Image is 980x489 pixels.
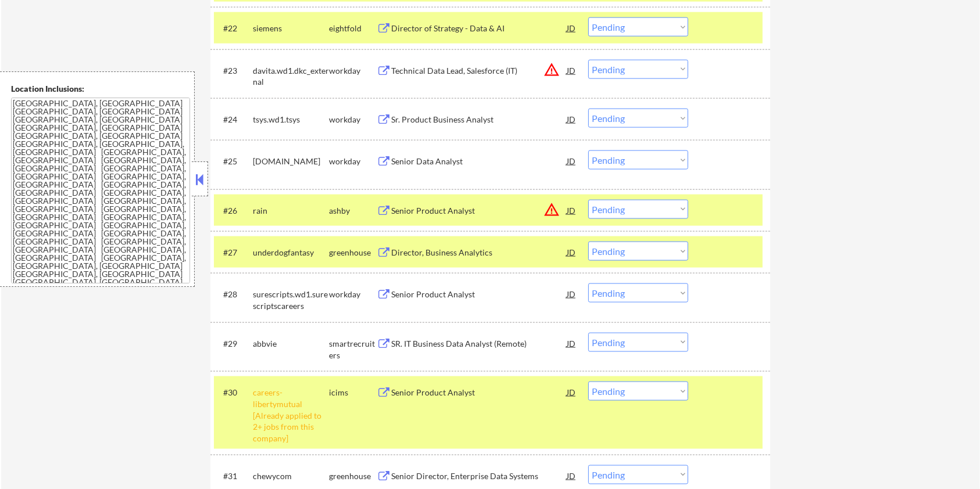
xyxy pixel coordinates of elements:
div: tsys.wd1.tsys [253,114,329,125]
div: Senior Product Analyst [391,387,567,398]
div: JD [566,60,577,81]
div: workday [329,65,377,77]
div: #29 [223,338,244,350]
div: ashby [329,205,377,217]
div: Senior Director, Enterprise Data Systems [391,470,567,482]
div: JD [566,333,577,354]
div: chewycom [253,470,329,482]
div: abbvie [253,338,329,350]
div: Sr. Product Business Analyst [391,114,567,125]
div: JD [566,465,577,486]
div: JD [566,17,577,38]
div: JD [566,200,577,221]
div: JD [566,109,577,130]
div: eightfold [329,23,377,34]
div: workday [329,156,377,167]
div: #27 [223,247,244,258]
div: greenhouse [329,247,377,258]
div: underdogfantasy [253,247,329,258]
div: siemens [253,23,329,34]
div: #25 [223,156,244,167]
div: JD [566,382,577,402]
div: surescripts.wd1.surescriptscareers [253,289,329,311]
div: #22 [223,23,244,34]
button: warning_amber [543,202,560,218]
div: davita.wd1.dkc_external [253,65,329,88]
div: Director, Business Analytics [391,247,567,258]
div: #23 [223,65,244,77]
div: #26 [223,205,244,217]
div: greenhouse [329,470,377,482]
div: Technical Data Lead, Salesforce (IT) [391,65,567,77]
div: #31 [223,470,244,482]
div: icims [329,387,377,398]
div: workday [329,289,377,300]
div: #30 [223,387,244,398]
div: Senior Product Analyst [391,205,567,217]
div: JD [566,150,577,171]
div: rain [253,205,329,217]
div: Senior Data Analyst [391,156,567,167]
div: [DOMAIN_NAME] [253,156,329,167]
div: Senior Product Analyst [391,289,567,300]
div: SR. IT Business Data Analyst (Remote) [391,338,567,350]
div: #24 [223,114,244,125]
div: smartrecruiters [329,338,377,361]
button: warning_amber [543,62,560,78]
div: JD [566,283,577,304]
div: careers-libertymutual [Already applied to 2+ jobs from this company] [253,387,329,444]
div: Location Inclusions: [11,83,190,95]
div: #28 [223,289,244,300]
div: workday [329,114,377,125]
div: JD [566,242,577,263]
div: Director of Strategy - Data & AI [391,23,567,34]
